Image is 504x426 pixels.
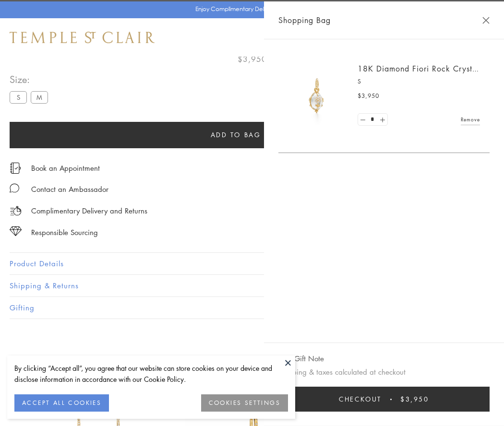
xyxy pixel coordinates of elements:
button: COOKIES SETTINGS [201,394,288,412]
label: S [10,91,27,103]
span: Size: [10,71,52,87]
button: Close Shopping Bag [482,17,490,24]
button: Add Gift Note [278,353,324,365]
p: Complimentary Delivery and Returns [31,205,147,217]
img: icon_sourcing.svg [10,226,22,236]
img: icon_delivery.svg [10,205,22,217]
a: Set quantity to 0 [358,114,368,126]
button: Product Details [10,253,494,274]
a: Set quantity to 2 [377,114,387,126]
button: Add to bag [10,122,462,148]
img: P51889-E11FIORI [288,67,346,125]
button: ACCEPT ALL COOKIES [14,394,109,412]
label: M [31,91,48,103]
span: $3,950 [400,394,429,404]
div: By clicking “Accept all”, you agree that our website can store cookies on your device and disclos... [14,363,288,385]
span: $3,950 [358,91,379,101]
img: Temple St. Clair [10,32,155,43]
p: Enjoy Complimentary Delivery & Returns [195,4,304,14]
h3: You May Also Like [24,353,480,368]
a: Remove [461,114,480,125]
button: Shipping & Returns [10,275,494,296]
a: Book an Appointment [31,163,100,173]
img: icon_appointment.svg [10,163,21,174]
p: S [358,77,480,86]
div: Contact an Ambassador [31,183,108,195]
span: Shopping Bag [278,14,331,26]
button: Checkout $3,950 [278,387,490,412]
span: Checkout [339,394,382,404]
span: Add to bag [211,130,261,140]
div: Responsible Sourcing [31,226,98,238]
button: Gifting [10,297,494,319]
p: Shipping & taxes calculated at checkout [278,366,490,378]
span: $3,950 [238,53,267,65]
img: MessageIcon-01_2.svg [10,183,19,193]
